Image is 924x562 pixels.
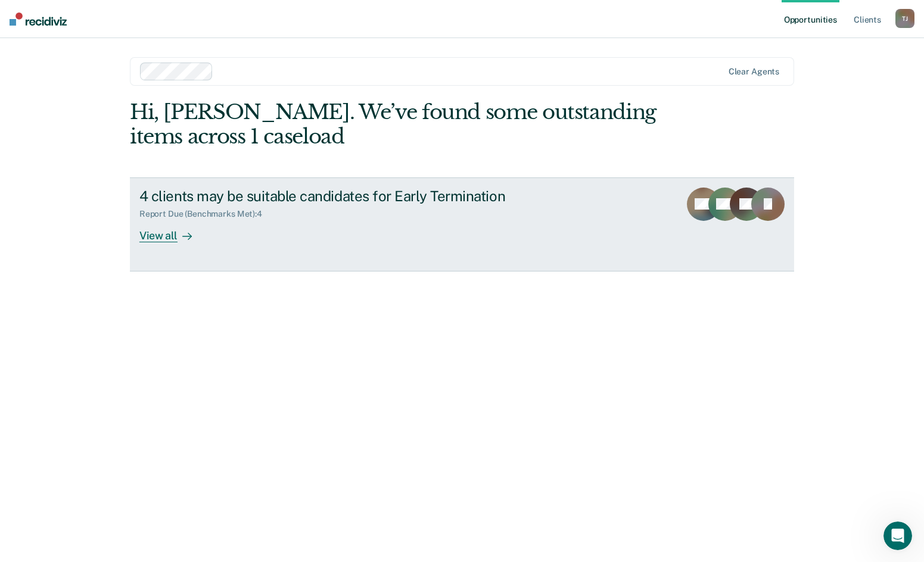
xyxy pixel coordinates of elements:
[139,219,206,242] div: View all
[130,100,661,149] div: Hi, [PERSON_NAME]. We’ve found some outstanding items across 1 caseload
[895,9,914,28] button: TJ
[139,188,558,205] div: 4 clients may be suitable candidates for Early Termination
[729,67,779,77] div: Clear agents
[130,177,794,271] a: 4 clients may be suitable candidates for Early TerminationReport Due (Benchmarks Met):4View all
[883,522,912,550] iframe: Intercom live chat
[895,9,914,28] div: T J
[139,209,272,219] div: Report Due (Benchmarks Met) : 4
[10,13,67,26] img: Recidiviz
